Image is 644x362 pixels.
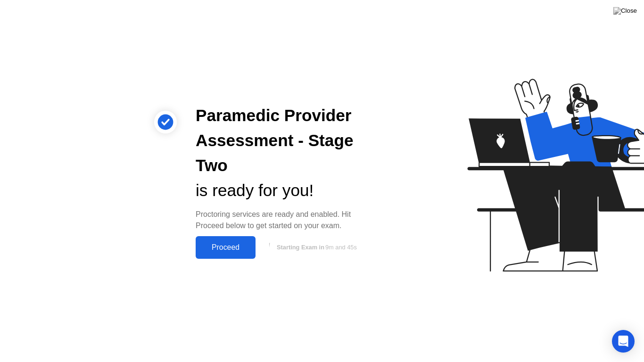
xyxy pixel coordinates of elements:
div: Proceed [198,243,253,252]
div: Open Intercom Messenger [612,330,635,353]
div: Paramedic Provider Assessment - Stage Two [196,103,371,178]
button: Starting Exam in9m and 45s [260,239,371,256]
img: Close [613,7,637,15]
div: is ready for you! [196,178,371,203]
div: Proctoring services are ready and enabled. Hit Proceed below to get started on your exam. [196,209,371,231]
span: 9m and 45s [325,244,357,251]
button: Proceed [196,236,256,259]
